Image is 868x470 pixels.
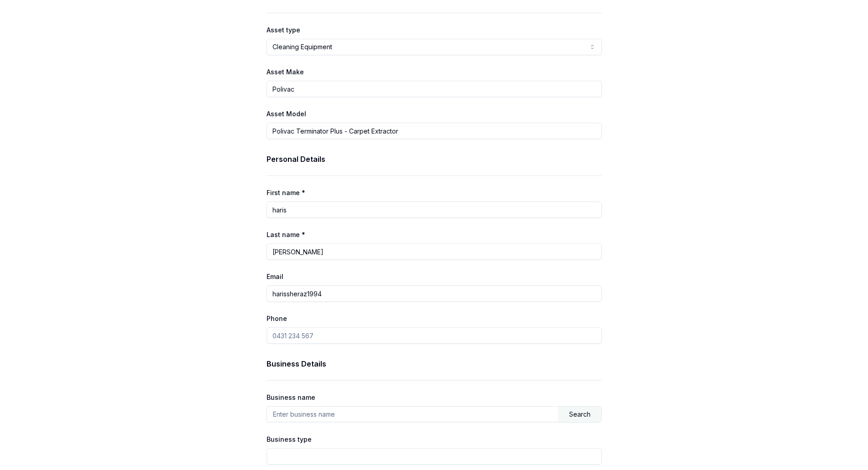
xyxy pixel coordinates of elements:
label: First name * [267,189,305,196]
label: Last name * [267,231,305,238]
div: Search [558,407,601,422]
label: Asset type [267,26,300,34]
label: Business name [267,393,315,401]
label: Email [267,273,283,280]
label: Asset Make [267,68,304,76]
label: Business type [267,435,312,443]
h3: Business Details [267,358,602,369]
label: Asset Model [267,110,306,118]
input: 0431 234 567 [267,327,602,344]
input: Enter business name [267,407,558,421]
label: Phone [267,315,287,322]
h3: Personal Details [267,154,602,165]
